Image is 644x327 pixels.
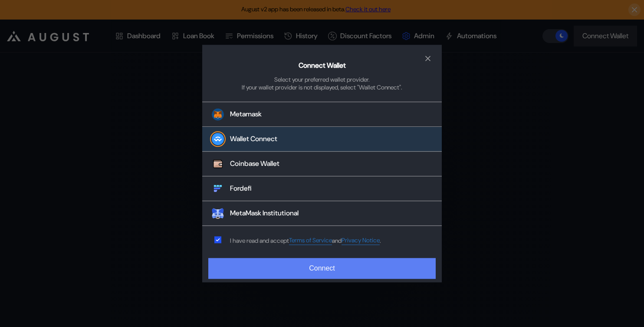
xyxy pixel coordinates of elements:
button: FordefiFordefi [202,177,442,201]
button: Wallet Connect [202,127,442,152]
div: I have read and accept . [230,237,381,245]
button: MetaMask InstitutionalMetaMask Institutional [202,201,442,226]
a: Terms of Service [289,237,332,245]
h2: Connect Wallet [299,61,346,70]
img: MetaMask Institutional [212,208,224,220]
div: Coinbase Wallet [230,159,279,168]
button: close modal [421,52,435,66]
span: and [332,237,342,244]
button: Coinbase WalletCoinbase Wallet [202,152,442,177]
div: Select your preferred wallet provider. [274,76,370,83]
div: Fordefi [230,184,252,193]
div: MetaMask Institutional [230,209,299,218]
div: If your wallet provider is not displayed, select "Wallet Connect". [242,83,402,91]
button: Metamask [202,102,442,127]
div: Metamask [230,110,262,119]
a: Privacy Notice [342,237,380,245]
div: Wallet Connect [230,135,277,144]
button: Connect [208,258,436,279]
img: Fordefi [212,183,224,195]
img: Coinbase Wallet [212,158,224,170]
